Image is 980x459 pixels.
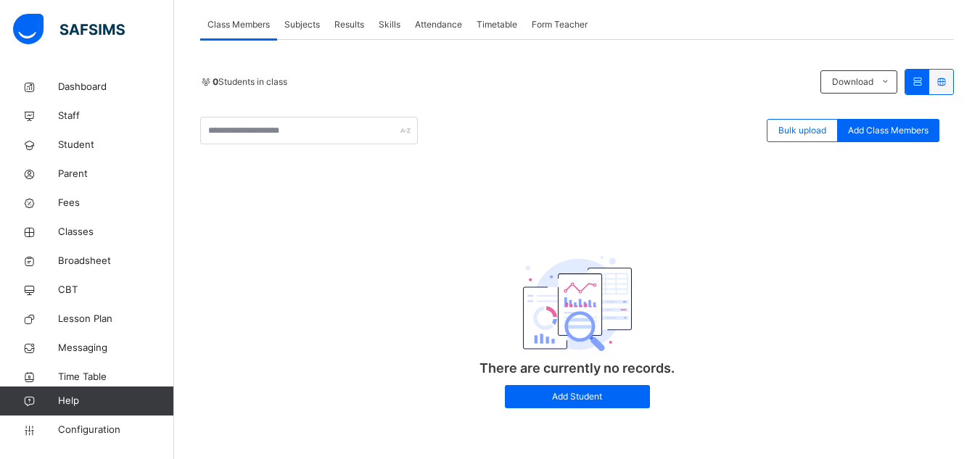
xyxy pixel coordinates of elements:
span: Download [832,75,873,88]
span: Dashboard [58,80,174,94]
span: Subjects [284,18,320,31]
span: Fees [58,196,174,210]
span: Broadsheet [58,254,174,268]
span: Student [58,138,174,152]
span: Results [334,18,364,31]
b: 0 [213,76,218,87]
div: There are currently no records. [432,216,722,423]
span: Parent [58,167,174,181]
span: Staff [58,109,174,123]
span: Class Members [207,18,270,31]
span: Help [58,394,173,408]
span: Classes [58,225,174,239]
span: Messaging [58,341,174,355]
span: Add Class Members [848,124,928,137]
span: Attendance [415,18,462,31]
p: There are currently no records. [432,358,722,378]
img: classEmptyState.7d4ec5dc6d57f4e1adfd249b62c1c528.svg [523,256,632,352]
span: CBT [58,283,174,297]
img: safsims [13,14,125,44]
span: Students in class [213,75,287,88]
span: Bulk upload [778,124,826,137]
span: Lesson Plan [58,312,174,326]
span: Timetable [477,18,517,31]
span: Skills [379,18,400,31]
span: Time Table [58,370,174,384]
span: Configuration [58,423,173,437]
span: Form Teacher [532,18,588,31]
span: Add Student [516,390,639,403]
